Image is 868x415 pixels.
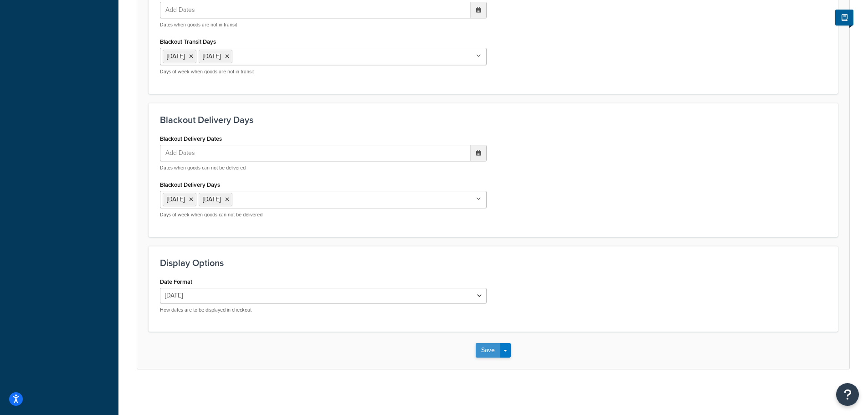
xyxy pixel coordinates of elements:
p: How dates are to be displayed in checkout [160,307,487,313]
label: Blackout Delivery Days [160,181,220,188]
label: Blackout Delivery Dates [160,135,222,142]
button: Save [476,343,500,358]
h3: Blackout Delivery Days [160,115,827,125]
button: Open Resource Center [836,383,859,406]
span: Add Dates [163,2,206,18]
span: [DATE] [203,195,221,204]
label: Date Format [160,278,192,285]
label: Blackout Transit Days [160,38,216,45]
p: Dates when goods can not be delivered [160,164,487,171]
p: Dates when goods are not in transit [160,21,487,28]
span: [DATE] [203,51,221,61]
p: Days of week when goods can not be delivered [160,211,487,218]
h3: Display Options [160,258,827,268]
span: [DATE] [167,195,185,204]
span: Add Dates [163,145,206,161]
button: Show Help Docs [835,10,853,26]
span: [DATE] [167,51,185,61]
p: Days of week when goods are not in transit [160,68,487,75]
